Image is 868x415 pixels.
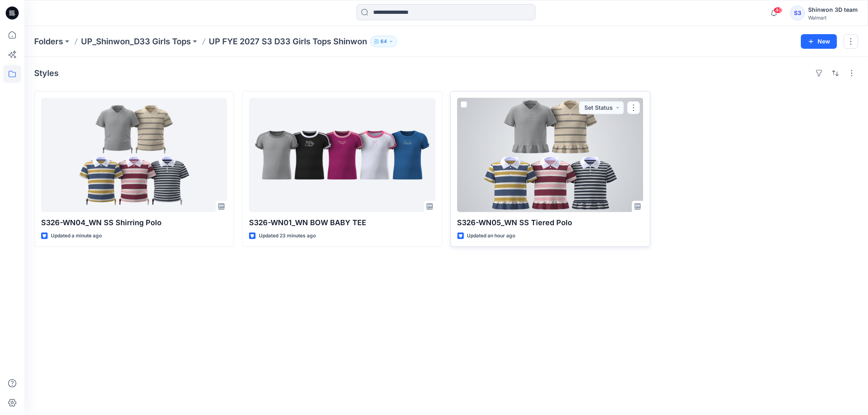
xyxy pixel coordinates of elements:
[41,98,227,212] a: S326-WN04_WN SS Shirring Polo
[467,232,516,240] p: Updated an hour ago
[808,15,858,21] div: Walmart
[808,5,858,15] div: Shinwon 3D team
[801,34,837,49] button: New
[457,98,643,212] a: S326-WN05_WN SS Tiered Polo
[457,217,643,228] p: S326-WN05_WN SS Tiered Polo
[34,36,63,47] a: Folders
[380,37,387,46] p: 64
[249,217,435,228] p: S326-WN01_WN BOW BABY TEE
[774,7,783,13] span: 40
[790,6,805,20] div: S3
[259,232,316,240] p: Updated 23 minutes ago
[370,36,397,47] button: 64
[209,36,367,47] p: UP FYE 2027 S3 D33 Girls Tops Shinwon
[34,68,59,78] h4: Styles
[249,98,435,212] a: S326-WN01_WN BOW BABY TEE
[81,36,191,47] a: UP_Shinwon_D33 Girls Tops
[51,232,102,240] p: Updated a minute ago
[41,217,227,228] p: S326-WN04_WN SS Shirring Polo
